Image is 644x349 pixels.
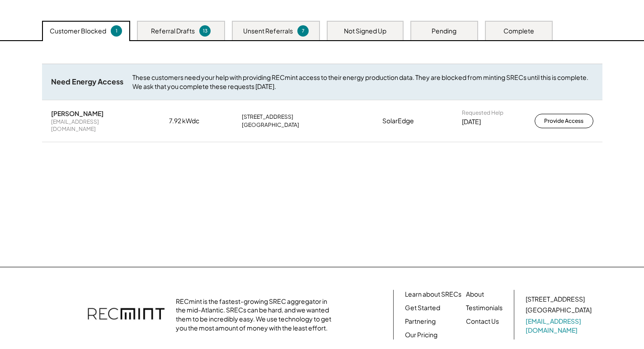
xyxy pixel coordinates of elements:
[405,330,437,340] a: Our Pricing
[405,317,436,326] a: Partnering
[466,303,503,312] a: Testimonials
[151,27,195,36] div: Referral Drafts
[242,121,355,129] div: [GEOGRAPHIC_DATA]
[243,27,293,36] div: Unsent Referrals
[382,116,434,126] div: SolarEdge
[405,290,461,299] a: Learn about SRECs
[405,303,440,312] a: Get Started
[299,28,307,34] div: 7
[526,306,592,315] div: [GEOGRAPHIC_DATA]
[503,27,534,36] div: Complete
[132,73,593,91] div: These customers need your help with providing RECmint access to their energy production data. The...
[51,77,123,87] div: Need Energy Access
[51,118,141,132] div: [EMAIL_ADDRESS][DOMAIN_NAME]
[88,299,165,330] img: recmint-logotype%403x.png
[432,27,456,36] div: Pending
[466,317,499,326] a: Contact Us
[344,27,386,36] div: Not Signed Up
[242,113,355,121] div: [STREET_ADDRESS]
[462,117,481,126] div: [DATE]
[176,297,336,332] div: RECmint is the fastest-growing SREC aggregator in the mid-Atlantic. SRECs can be hard, and we wan...
[466,290,484,299] a: About
[535,114,593,128] button: Provide Access
[50,27,106,36] div: Customer Blocked
[51,109,132,117] div: [PERSON_NAME]
[169,116,214,126] div: 7.92 kWdc
[112,28,121,34] div: 1
[526,317,593,335] a: [EMAIL_ADDRESS][DOMAIN_NAME]
[526,295,585,304] div: [STREET_ADDRESS]
[201,28,209,34] div: 13
[462,109,503,116] div: Requested Help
